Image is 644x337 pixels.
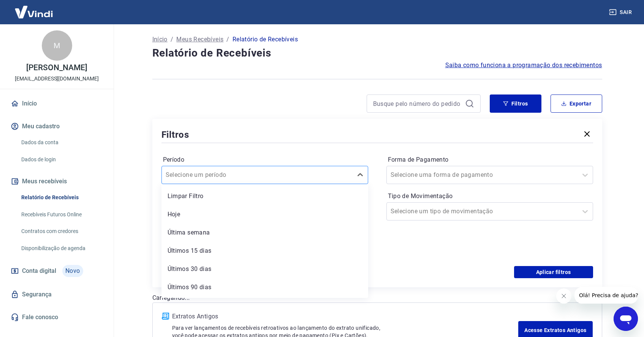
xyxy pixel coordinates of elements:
a: Relatório de Recebíveis [18,190,104,205]
iframe: Fechar mensagem [556,288,571,304]
a: Disponibilização de agenda [18,241,104,256]
a: Segurança [9,286,104,303]
img: ícone [162,313,169,320]
span: Conta digital [22,266,56,276]
input: Busque pelo número do pedido [373,98,462,109]
p: / [171,35,173,44]
button: Exportar [551,94,602,113]
p: / [226,35,229,44]
div: Limpar Filtro [161,189,368,204]
p: Relatório de Recebíveis [233,35,298,44]
label: Tipo de Movimentação [388,192,592,201]
div: Últimos 30 dias [161,261,368,277]
a: Meus Recebíveis [176,35,223,44]
button: Meu cadastro [9,118,104,135]
a: Dados de login [18,152,104,167]
a: Conta digitalNovo [9,262,104,280]
label: Forma de Pagamento [388,155,592,164]
a: Contratos com credores [18,224,104,239]
iframe: Botão para abrir a janela de mensagens [614,307,638,331]
div: Últimos 15 dias [161,243,368,258]
iframe: Mensagem da empresa [574,287,638,304]
span: Olá! Precisa de ajuda? [5,5,64,11]
button: Aplicar filtros [514,266,593,278]
p: Extratos Antigos [172,312,519,321]
h4: Relatório de Recebíveis [152,46,602,61]
h5: Filtros [161,129,190,141]
a: Início [9,95,104,112]
p: [PERSON_NAME] [26,64,87,72]
div: Última semana [161,225,368,240]
a: Recebíveis Futuros Online [18,207,104,222]
button: Meus recebíveis [9,173,104,190]
p: [EMAIL_ADDRESS][DOMAIN_NAME] [15,75,99,83]
a: Início [152,35,168,44]
a: Saiba como funciona a programação dos recebimentos [445,61,602,70]
button: Filtros [490,94,541,113]
img: Vindi [9,0,59,24]
div: Hoje [161,207,368,222]
div: M [42,30,72,61]
a: Dados da conta [18,135,104,150]
a: Fale conosco [9,309,104,326]
span: Novo [62,265,83,277]
button: Sair [608,5,635,19]
div: Últimos 90 dias [161,280,368,295]
label: Período [163,155,367,164]
p: Carregando... [152,293,602,302]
